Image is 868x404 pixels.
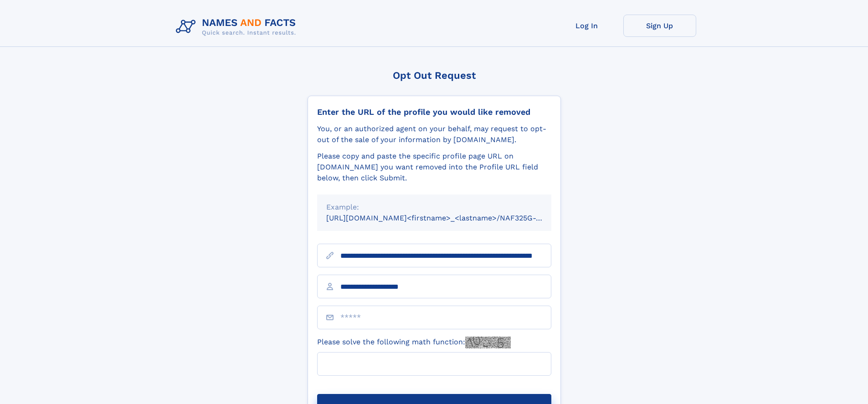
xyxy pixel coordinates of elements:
[326,214,569,222] small: [URL][DOMAIN_NAME]<firstname>_<lastname>/NAF325G-xxxxxxxx
[326,202,542,213] div: Example:
[317,337,511,348] label: Please solve the following math function:
[308,70,561,81] div: Opt Out Request
[550,15,623,37] a: Log In
[317,107,551,117] div: Enter the URL of the profile you would like removed
[317,123,551,145] div: You, or an authorized agent on your behalf, may request to opt-out of the sale of your informatio...
[317,151,551,184] div: Please copy and paste the specific profile page URL on [DOMAIN_NAME] you want removed into the Pr...
[623,15,696,37] a: Sign Up
[172,15,303,39] img: Logo Names and Facts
